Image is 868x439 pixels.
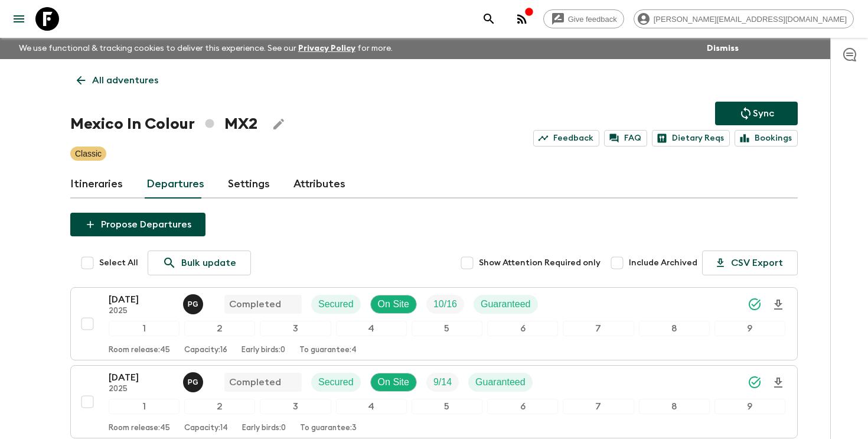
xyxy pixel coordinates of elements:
div: 1 [109,321,180,336]
p: We use functional & tracking cookies to deliver this experience. See our for more. [14,38,397,59]
a: Itineraries [70,170,123,199]
div: 7 [563,399,634,414]
button: search adventures [477,7,501,31]
div: Secured [311,295,361,314]
div: On Site [370,295,417,314]
a: Attributes [293,170,345,199]
div: 1 [109,399,180,414]
div: 9 [714,399,785,414]
button: [DATE]2025Patricia GutierrezCompletedSecuredOn SiteTrip FillGuaranteed123456789Room release:45Cap... [70,365,798,438]
p: Room release: 45 [109,424,170,433]
svg: Synced Successfully [748,297,762,311]
span: Patricia Gutierrez [183,376,205,385]
div: Trip Fill [426,295,464,314]
a: Privacy Policy [298,44,355,53]
a: Dietary Reqs [652,130,730,147]
p: On Site [378,297,409,311]
p: Secured [318,375,354,389]
div: 8 [639,399,710,414]
div: 9 [714,321,785,336]
button: Propose Departures [70,213,205,236]
span: Show Attention Required only [479,257,601,269]
svg: Synced Successfully [748,375,762,389]
div: 4 [336,399,407,414]
svg: Download Onboarding [771,376,785,390]
p: Early birds: 0 [242,346,285,355]
p: Guaranteed [475,375,526,389]
button: Sync adventure departures to the booking engine [715,102,798,125]
p: Bulk update [181,256,236,270]
p: Classic [75,148,102,160]
a: Settings [228,170,270,199]
span: Select All [99,257,138,269]
div: 8 [639,321,710,336]
p: To guarantee: 3 [300,424,357,433]
p: Capacity: 16 [184,346,227,355]
p: 10 / 16 [433,297,457,311]
div: 6 [487,399,558,414]
div: 4 [336,321,407,336]
p: [DATE] [109,292,174,307]
p: 2025 [109,385,174,394]
span: Give feedback [562,15,624,24]
button: Dismiss [704,40,742,57]
p: All adventures [92,73,158,87]
a: Bookings [735,130,798,147]
span: Include Archived [629,257,697,269]
span: Patricia Gutierrez [183,298,205,307]
div: On Site [370,373,417,392]
div: 2 [184,399,255,414]
p: On Site [378,375,409,389]
span: [PERSON_NAME][EMAIL_ADDRESS][DOMAIN_NAME] [647,15,853,24]
p: 9 / 14 [433,375,452,389]
div: Secured [311,373,361,392]
p: Room release: 45 [109,346,170,355]
button: [DATE]2025Patricia GutierrezCompletedSecuredOn SiteTrip FillGuaranteed123456789Room release:45Cap... [70,287,798,360]
button: CSV Export [702,251,798,275]
div: 5 [412,321,482,336]
a: Departures [146,170,204,199]
p: Secured [318,297,354,311]
a: Give feedback [543,9,624,28]
div: 3 [260,321,331,336]
a: Bulk update [148,251,251,275]
a: Feedback [533,130,599,147]
div: 2 [184,321,255,336]
div: [PERSON_NAME][EMAIL_ADDRESS][DOMAIN_NAME] [634,9,854,28]
div: 5 [412,399,482,414]
div: 3 [260,399,331,414]
div: Trip Fill [426,373,459,392]
p: To guarantee: 4 [299,346,357,355]
p: Capacity: 14 [184,424,228,433]
p: 2025 [109,307,174,316]
p: Completed [229,375,281,389]
div: 7 [563,321,634,336]
p: Early birds: 0 [242,424,286,433]
a: All adventures [70,69,165,92]
p: Sync [753,106,774,121]
p: Guaranteed [481,297,531,311]
svg: Download Onboarding [771,298,785,312]
a: FAQ [604,130,647,147]
p: Completed [229,297,281,311]
p: [DATE] [109,370,174,385]
button: Edit Adventure Title [267,112,291,136]
h1: Mexico In Colour MX2 [70,112,257,136]
div: 6 [487,321,558,336]
button: menu [7,7,31,31]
